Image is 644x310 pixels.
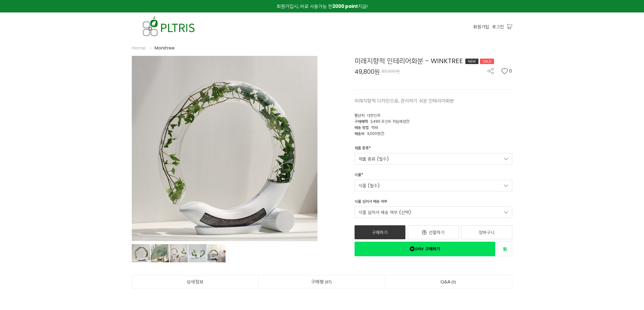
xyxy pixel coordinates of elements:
[461,225,513,239] a: 장바구니
[509,68,512,74] span: 0
[355,242,495,256] a: 새창
[355,206,513,218] a: 식물 심어서 배송 여부 (선택)
[355,125,369,130] span: 배송 방법
[355,172,363,180] div: 식물
[259,275,385,288] a: 구매평97
[371,125,378,130] span: 택배
[450,279,457,285] span: 0
[355,113,365,118] span: 원산지
[355,97,513,104] p: 미래지향적 디자인으로, 관리하기 쉬운 인테리어화분
[355,225,406,239] a: 구매하기
[355,199,387,206] div: 식물 심어서 배송 여부
[132,275,258,288] a: 상세정보
[355,180,513,191] a: 식물 (필수)
[492,23,504,30] a: 로그인
[501,68,512,74] button: 0
[367,131,384,136] span: 3,000원
[277,3,368,9] span: 회원가입시, 바로 사용가능 한 지급!
[385,275,512,288] a: Q&A0
[132,45,145,51] a: Home
[155,45,175,51] a: Monitree
[429,229,445,235] span: 선물하기
[332,3,358,9] strong: 2000 point
[355,131,365,136] span: 배송비
[408,225,459,239] a: 선물하기
[355,153,513,165] a: 제품 종류 (필수)
[355,56,513,66] div: 미래지향적 인테리어화분 - WINKTREE
[480,59,494,64] div: SALE
[324,279,333,285] span: 97
[498,242,512,256] a: 새창
[370,119,409,124] span: 2,490 포인트 적립예정
[367,113,380,118] span: 대한민국
[355,69,380,75] span: 49,800원
[465,59,479,64] div: NEW
[355,119,368,124] span: 구매혜택
[382,68,400,74] span: 83,000원
[355,145,371,153] div: 제품 종류
[473,23,489,30] a: 회원가입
